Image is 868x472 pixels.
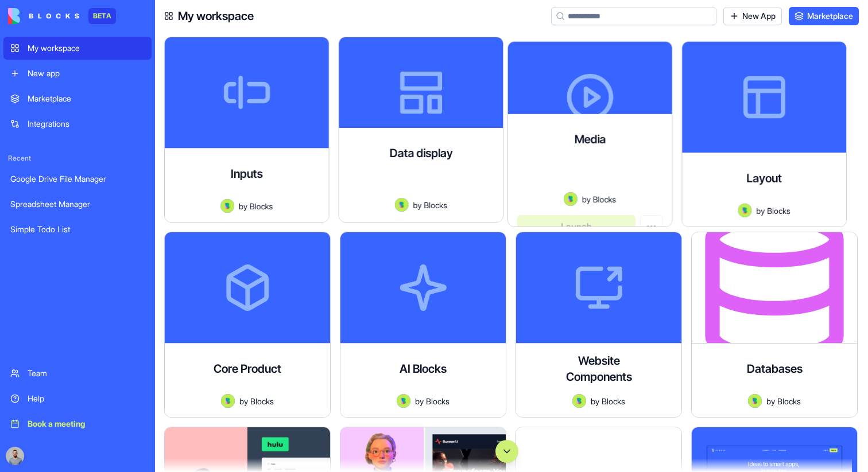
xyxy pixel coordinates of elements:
[250,395,274,407] span: Blocks
[747,361,803,377] h4: Databases
[340,37,506,223] a: Data displayAvatarbyBlocksLaunch
[164,37,331,223] a: InputsAvatarbyBlocks
[395,198,409,212] img: Avatar
[553,353,645,385] h4: Website Components
[3,412,152,435] a: Book a meeting
[220,199,234,213] img: Avatar
[516,232,682,418] a: Website ComponentsAvatarbyBlocks
[3,112,152,135] a: Integrations
[564,192,578,206] img: Avatar
[723,7,782,25] a: New App
[10,198,145,210] div: Spreadsheet Manager
[591,395,599,407] span: by
[3,87,152,110] a: Marketplace
[3,387,152,410] a: Help
[572,394,586,408] img: Avatar
[28,42,145,54] div: My workspace
[3,62,152,85] a: New app
[10,173,145,185] div: Google Drive File Manager
[340,232,506,418] a: AI BlocksAvatarbyBlocks
[28,118,145,130] div: Integrations
[250,200,273,212] span: Blocks
[789,7,859,25] a: Marketplace
[3,37,152,60] a: My workspace
[28,68,145,79] div: New app
[746,170,781,186] h4: Layout
[748,394,762,408] img: Avatar
[231,166,263,182] h4: Inputs
[28,393,145,404] div: Help
[766,395,775,407] span: by
[415,395,424,407] span: by
[413,199,421,211] span: by
[691,232,858,418] a: DatabasesAvatarbyBlocks
[777,395,801,407] span: Blocks
[516,37,682,223] a: MediaAvatarbyBlocksLaunch
[691,37,858,223] a: LayoutAvatarbyBlocks
[574,131,606,147] h4: Media
[6,447,24,465] img: image_123650291_bsq8ao.jpg
[239,395,248,407] span: by
[178,8,254,24] h4: My workspace
[28,93,145,104] div: Marketplace
[397,394,410,408] img: Avatar
[348,221,466,244] button: Launch
[221,394,235,408] img: Avatar
[3,362,152,385] a: Team
[3,193,152,216] a: Spreadsheet Manager
[8,8,116,24] a: BETA
[602,395,625,407] span: Blocks
[424,199,447,211] span: Blocks
[3,154,152,163] span: Recent
[214,361,281,377] h4: Core Product
[164,232,331,418] a: Core ProductAvatarbyBlocks
[426,395,449,407] span: Blocks
[400,361,447,377] h4: AI Blocks
[738,204,752,217] img: Avatar
[593,193,617,205] span: Blocks
[756,204,765,216] span: by
[389,145,452,161] h4: Data display
[582,193,591,205] span: by
[3,167,152,190] a: Google Drive File Manager
[517,215,635,238] button: Launch
[28,418,145,430] div: Book a meeting
[88,8,116,24] div: BETA
[28,368,145,379] div: Team
[239,200,247,212] span: by
[3,218,152,241] a: Simple Todo List
[8,8,79,24] img: logo
[767,204,790,216] span: Blocks
[10,224,145,235] div: Simple Todo List
[495,440,518,463] button: Scroll to bottom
